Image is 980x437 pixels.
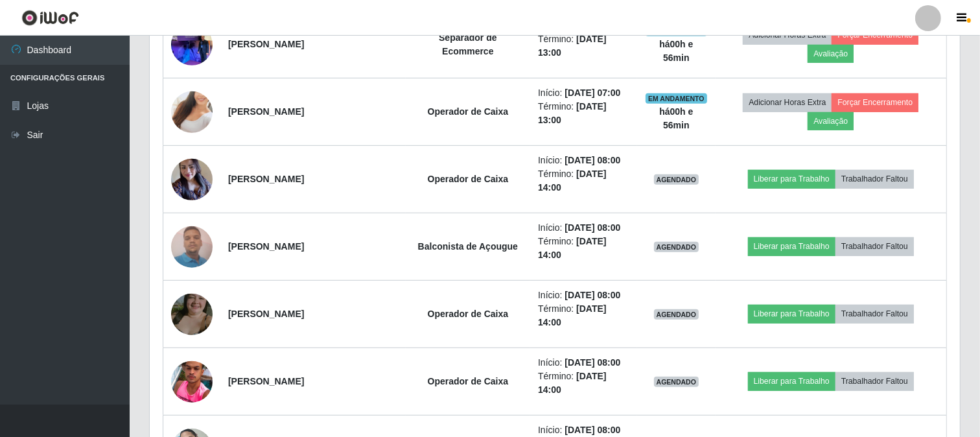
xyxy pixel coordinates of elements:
[228,376,304,386] strong: [PERSON_NAME]
[439,32,496,56] strong: Separador de Ecommerce
[654,377,699,387] span: AGENDADO
[171,75,213,149] img: 1749153095661.jpeg
[538,289,629,302] li: Início:
[228,39,304,49] strong: [PERSON_NAME]
[832,93,918,112] button: Forçar Encerramento
[418,241,518,252] strong: Balconista de Açougue
[659,106,693,130] strong: há 00 h e 56 min
[428,309,509,319] strong: Operador de Caixa
[538,221,629,235] li: Início:
[538,32,629,60] li: Término:
[428,106,509,117] strong: Operador de Caixa
[835,305,914,323] button: Trabalhador Faltou
[228,241,304,252] strong: [PERSON_NAME]
[428,174,509,184] strong: Operador de Caixa
[646,93,707,104] span: EM ANDAMENTO
[835,170,914,188] button: Trabalhador Faltou
[171,152,213,207] img: 1711331188761.jpeg
[748,372,835,390] button: Liberar para Trabalho
[654,174,699,185] span: AGENDADO
[748,305,835,323] button: Liberar para Trabalho
[538,154,629,167] li: Início:
[659,39,693,63] strong: há 00 h e 56 min
[21,10,79,26] img: CoreUI Logo
[538,370,629,397] li: Término:
[748,170,835,188] button: Liberar para Trabalho
[808,45,854,63] button: Avaliação
[538,235,629,262] li: Término:
[565,222,620,233] time: [DATE] 08:00
[565,425,620,435] time: [DATE] 08:00
[835,237,914,255] button: Trabalhador Faltou
[428,376,509,386] strong: Operador de Caixa
[565,290,620,300] time: [DATE] 08:00
[654,242,699,252] span: AGENDADO
[171,356,213,407] img: 1757987871797.jpeg
[835,372,914,390] button: Trabalhador Faltou
[538,100,629,127] li: Término:
[748,237,835,255] button: Liberar para Trabalho
[171,278,213,351] img: 1737811794614.jpeg
[538,423,629,437] li: Início:
[171,17,213,72] img: 1757350005231.jpeg
[228,106,304,117] strong: [PERSON_NAME]
[538,302,629,329] li: Término:
[228,174,304,184] strong: [PERSON_NAME]
[565,88,620,98] time: [DATE] 07:00
[808,112,854,130] button: Avaliação
[654,309,699,320] span: AGENDADO
[228,309,304,319] strong: [PERSON_NAME]
[565,155,620,165] time: [DATE] 08:00
[538,167,629,195] li: Término:
[565,357,620,368] time: [DATE] 08:00
[171,219,213,274] img: 1747319122183.jpeg
[538,86,629,100] li: Início:
[743,93,832,112] button: Adicionar Horas Extra
[538,356,629,370] li: Início:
